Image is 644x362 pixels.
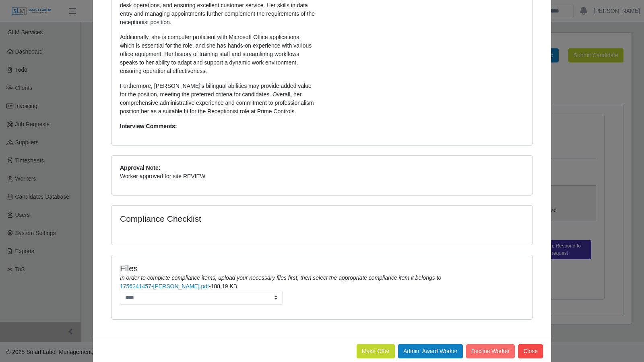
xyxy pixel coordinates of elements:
[120,283,209,289] a: 1756241457-[PERSON_NAME].pdf
[120,214,385,224] h4: Compliance Checklist
[120,282,524,305] li: -
[120,263,524,273] h4: Files
[211,283,237,289] span: 188.19 KB
[120,164,160,171] b: Approval Note:
[120,33,316,75] p: Additionally, she is computer proficient with Microsoft Office applications, which is essential f...
[120,275,441,281] i: In order to complete compliance items, upload your necessary files first, then select the appropr...
[120,172,524,181] p: Worker approved for site REVIEW
[120,123,177,129] b: Interview Comments:
[120,82,316,116] p: Furthermore, [PERSON_NAME]'s bilingual abilities may provide added value for the position, meetin...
